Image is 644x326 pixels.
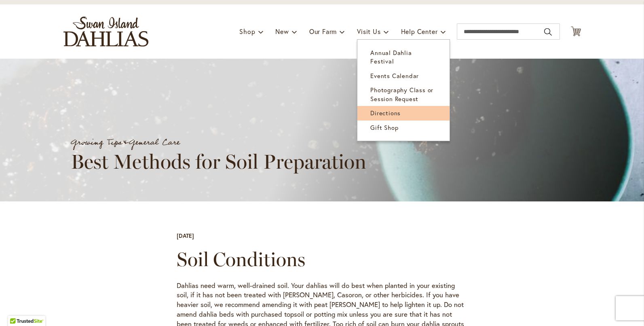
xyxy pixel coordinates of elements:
[401,27,438,36] span: Help Center
[71,135,122,150] a: Growing Tips
[370,123,398,131] span: Gift Shop
[275,27,289,36] span: New
[370,49,412,65] span: Annual Dahlia Festival
[357,27,380,36] span: Visit Us
[129,135,179,150] a: General Care
[370,72,419,80] span: Events Calendar
[309,27,337,36] span: Our Farm
[239,27,255,36] span: Shop
[177,248,468,271] h2: Soil Conditions
[370,86,433,102] span: Photography Class or Session Request
[63,17,148,47] a: store logo
[71,135,588,150] div: &
[370,109,401,117] span: Directions
[71,150,459,174] h1: Best Methods for Soil Preparation
[177,232,194,240] div: [DATE]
